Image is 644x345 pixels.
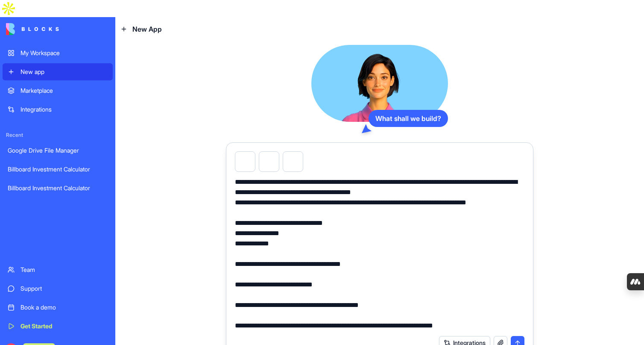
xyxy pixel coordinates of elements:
[8,184,108,192] div: Billboard Investment Calculator
[3,299,113,316] a: Book a demo
[8,146,108,155] div: Google Drive File Manager
[3,132,113,139] span: Recent
[20,284,108,293] div: Support
[3,280,113,297] a: Support
[20,105,108,114] div: Integrations
[20,303,108,312] div: Book a demo
[20,322,108,330] div: Get Started
[132,24,162,34] span: New App
[6,23,59,35] img: logo
[3,161,113,178] a: Billboard Investment Calculator
[369,110,448,127] div: What shall we build?
[3,44,113,62] a: My Workspace
[3,142,113,159] a: Google Drive File Manager
[3,180,113,197] a: Billboard Investment Calculator
[20,265,108,274] div: Team
[3,82,113,99] a: Marketplace
[3,318,113,335] a: Get Started
[3,101,113,118] a: Integrations
[20,68,108,76] div: New app
[20,86,108,95] div: Marketplace
[3,261,113,278] a: Team
[8,165,108,174] div: Billboard Investment Calculator
[20,49,108,57] div: My Workspace
[3,63,113,80] a: New app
